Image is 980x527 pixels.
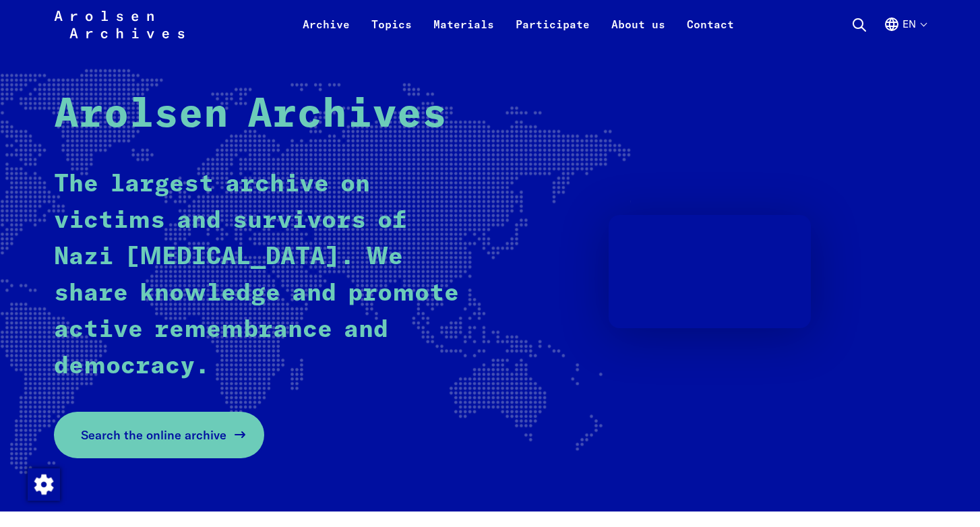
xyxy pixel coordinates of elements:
[505,16,601,49] a: Participate
[361,16,423,49] a: Topics
[884,16,926,49] button: English, language selection
[81,426,226,444] span: Search the online archive
[54,95,447,135] strong: Arolsen Archives
[423,16,505,49] a: Materials
[601,16,676,49] a: About us
[292,8,745,40] nav: Primary
[27,468,59,500] div: Change consent
[28,468,60,501] img: Change consent
[54,412,264,458] a: Search the online archive
[292,16,361,49] a: Archive
[676,16,745,49] a: Contact
[54,166,466,385] p: The largest archive on victims and survivors of Nazi [MEDICAL_DATA]. We share knowledge and promo...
